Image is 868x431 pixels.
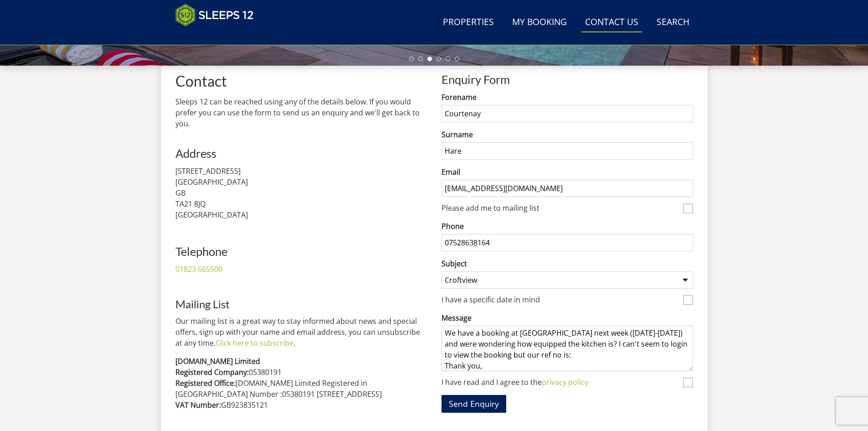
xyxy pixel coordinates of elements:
a: My Booking [508,12,570,33]
input: Email Address [442,180,693,197]
p: Our mailing list is a great way to stay informed about news and special offers, sign up with your... [175,316,427,348]
a: 01823 665500 [175,264,222,274]
strong: Registered Office: [175,378,236,388]
label: Subject [442,258,693,269]
label: Email [442,166,693,177]
input: Phone Number [442,234,693,251]
label: Phone [442,221,693,232]
p: [STREET_ADDRESS] [GEOGRAPHIC_DATA] GB TA21 8JQ [GEOGRAPHIC_DATA] [175,166,427,220]
input: Forename [442,105,693,122]
label: Surname [442,129,693,140]
img: Sleeps 12 [175,4,254,26]
button: Send Enquiry [442,395,506,413]
iframe: Customer reviews powered by Trustpilot [171,32,267,40]
label: I have a specific date in mind [442,296,679,306]
h3: Mailing List [175,298,427,310]
label: I have read and I agree to the [442,378,679,388]
p: 05380191 [DOMAIN_NAME] Limited Registered in [GEOGRAPHIC_DATA] Number :05380191 [STREET_ADDRESS] ... [175,356,427,410]
label: Please add me to mailing list [442,204,679,214]
a: Properties [439,12,498,33]
h2: Address [175,147,427,160]
a: Click here to subscribe [216,338,293,348]
a: privacy policy [542,377,588,387]
p: Sleeps 12 can be reached using any of the details below. If you would prefer you can use the form... [175,96,427,129]
label: Message [442,312,693,323]
label: Forename [442,92,693,103]
strong: [DOMAIN_NAME] Limited [175,356,260,366]
strong: VAT Number: [175,400,221,410]
strong: Registered Company: [175,367,249,377]
a: Search [653,12,693,33]
h2: Enquiry Form [442,73,693,86]
a: Contact Us [581,12,642,33]
input: Surname [442,142,693,160]
h1: Contact [175,73,427,89]
h2: Telephone [175,245,294,258]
